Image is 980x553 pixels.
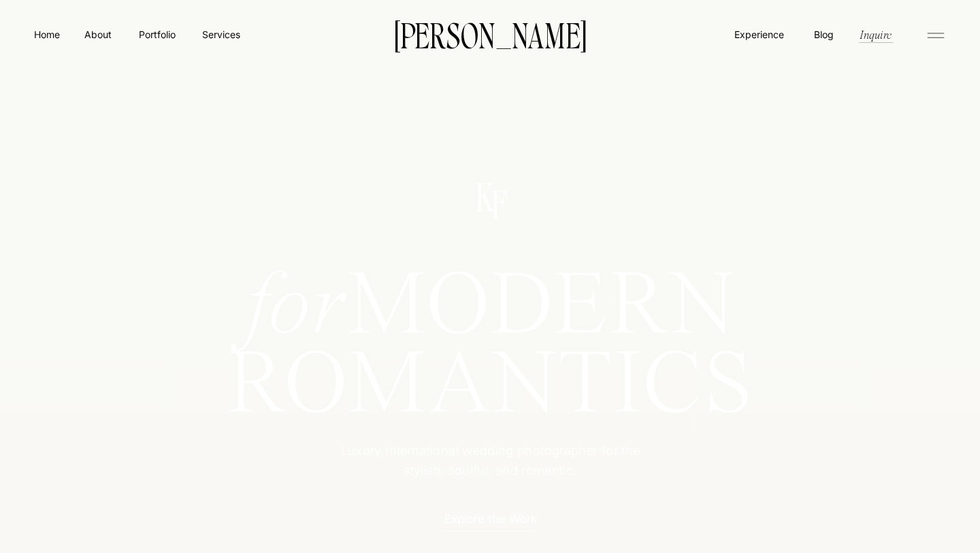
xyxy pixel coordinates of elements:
a: Portfolio [133,27,181,42]
p: F [480,185,517,220]
a: About [82,27,113,41]
a: [PERSON_NAME] [373,20,607,48]
p: Luxury International wedding photographer for the stylish, soulful, and romantic. [321,441,660,481]
p: K [466,178,504,212]
h1: MODERN [178,269,803,334]
a: Home [31,27,63,42]
a: Services [201,27,241,42]
a: Experience [733,27,785,42]
a: Explore the Work [431,511,550,525]
h1: ROMANTICS [178,348,803,422]
a: Blog [811,27,836,41]
a: Inquire [858,27,893,42]
i: for [246,264,348,353]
